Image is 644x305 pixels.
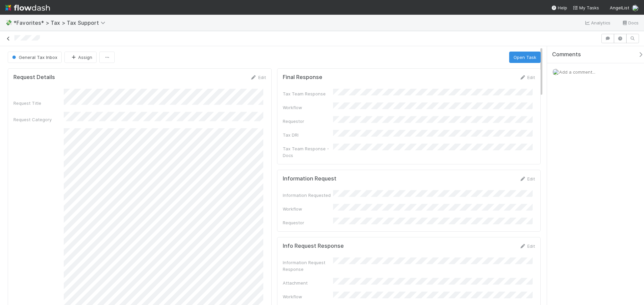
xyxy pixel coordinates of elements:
[573,5,599,10] span: My Tasks
[622,19,639,27] a: Docs
[552,69,559,75] img: avatar_cfa6ccaa-c7d9-46b3-b608-2ec56ecf97ad.png
[552,51,581,58] span: Comments
[283,104,333,111] div: Workflow
[283,132,333,138] div: Tax DRI
[283,118,333,125] div: Requestor
[283,243,344,249] h5: Info Request Response
[283,175,336,182] h5: Information Request
[13,116,64,123] div: Request Category
[8,52,62,63] button: General Tax Inbox
[559,69,595,75] span: Add a comment...
[283,74,322,81] h5: Final Response
[283,145,333,159] div: Tax Team Response - Docs
[5,2,50,13] img: logo-inverted-e16ddd16eac7371096b0.svg
[283,206,333,212] div: Workflow
[283,219,333,226] div: Requestor
[283,90,333,97] div: Tax Team Response
[13,74,55,81] h5: Request Details
[5,20,12,25] span: 💸
[250,75,266,80] a: Edit
[610,5,629,10] span: AngelList
[283,280,333,286] div: Attachment
[632,5,639,11] img: avatar_cfa6ccaa-c7d9-46b3-b608-2ec56ecf97ad.png
[13,100,64,106] div: Request Title
[519,243,535,249] a: Edit
[283,293,333,300] div: Workflow
[13,19,109,26] span: *Favorites* > Tax > Tax Support
[551,4,567,11] div: Help
[11,55,57,60] span: General Tax Inbox
[573,4,599,11] a: My Tasks
[519,75,535,80] a: Edit
[519,176,535,181] a: Edit
[283,259,333,273] div: Information Request Response
[584,19,611,27] a: Analytics
[509,52,541,63] button: Open Task
[64,52,97,63] button: Assign
[283,192,333,199] div: Information Requested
